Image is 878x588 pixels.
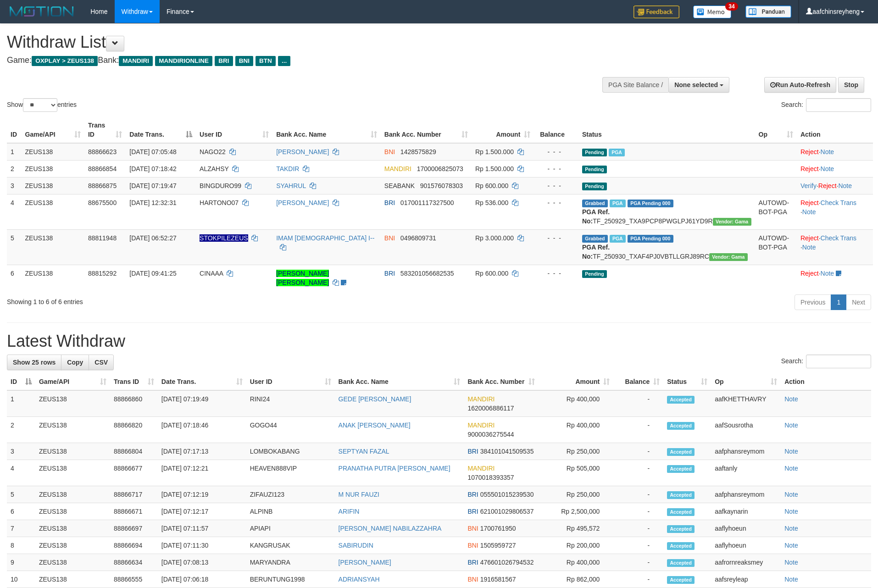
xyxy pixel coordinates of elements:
th: Date Trans.: activate to sort column descending [126,117,196,143]
td: RINI24 [246,390,335,417]
a: Note [821,270,834,277]
span: Rp 600.000 [475,182,508,189]
td: 3 [7,177,22,194]
img: Button%20Memo.svg [693,6,732,18]
a: GEDE [PERSON_NAME] [339,395,411,403]
td: ZEUS138 [35,486,110,503]
td: 88866860 [110,390,158,417]
a: Note [784,422,798,429]
a: Note [784,542,798,549]
div: PGA Site Balance / [602,77,668,93]
span: CSV [94,359,108,366]
a: Reject [800,148,819,155]
span: 88866875 [88,182,117,189]
b: PGA Ref. No: [582,244,610,260]
span: Copy [67,359,83,366]
th: Trans ID: activate to sort column ascending [84,117,126,143]
span: NAGO22 [200,148,226,155]
span: ... [278,56,290,66]
th: Status: activate to sort column ascending [663,373,711,390]
div: - - - [538,164,575,173]
span: MANDIRI [384,165,411,172]
a: Note [784,576,798,583]
span: Nama rekening ada tanda titik/strip, harap diedit [200,234,248,242]
span: 88866854 [88,165,117,172]
span: BRI [467,508,478,515]
img: Feedback.jpg [633,6,679,18]
td: 5 [7,229,22,265]
td: aaflyhoeun [711,537,781,554]
a: Note [784,465,798,472]
span: Accepted [667,525,695,533]
h1: Latest Withdraw [7,332,871,350]
span: [DATE] 07:05:48 [129,148,176,155]
span: SEABANK [384,182,415,189]
a: [PERSON_NAME] [PERSON_NAME] [276,270,329,286]
span: [DATE] 07:18:42 [129,165,176,172]
span: Copy 583201056682535 to clipboard [400,270,454,277]
td: ZEUS138 [35,571,110,588]
span: BRI [467,559,478,566]
span: Grabbed [582,200,608,207]
a: Note [802,244,816,251]
th: ID: activate to sort column descending [7,373,35,390]
td: 4 [7,460,35,486]
span: Accepted [667,508,695,516]
span: MANDIRI [467,465,495,472]
td: ZEUS138 [35,503,110,520]
td: 88866697 [110,520,158,537]
span: 88811948 [88,234,117,242]
span: Marked by aaftrukkakada [610,200,626,207]
span: MANDIRI [467,395,495,403]
span: Accepted [667,491,695,499]
a: Note [802,208,816,216]
td: ZEUS138 [22,143,84,161]
div: - - - [538,198,575,207]
span: Copy 621001029806537 to clipboard [480,508,534,515]
td: - [613,520,663,537]
th: Action [781,373,871,390]
span: Copy 1070018393357 to clipboard [467,474,514,481]
td: 2 [7,160,22,177]
span: 34 [725,2,738,11]
td: ZEUS138 [22,265,84,291]
span: Show 25 rows [13,359,56,366]
a: Reject [818,182,837,189]
a: TAKDIR [276,165,299,172]
span: BRI [467,448,478,455]
span: Pending [582,270,607,278]
span: Copy 017001117327500 to clipboard [400,199,454,206]
a: Check Trans [821,199,857,206]
div: - - - [538,269,575,278]
th: Bank Acc. Name: activate to sort column ascending [272,117,381,143]
span: PGA Pending [628,235,673,243]
td: ALPINB [246,503,335,520]
td: ZEUS138 [35,443,110,460]
a: Note [821,165,834,172]
input: Search: [806,355,871,368]
span: Rp 600.000 [475,270,508,277]
a: Copy [61,355,89,370]
td: - [613,443,663,460]
a: Note [784,508,798,515]
td: [DATE] 07:08:13 [158,554,246,571]
span: Accepted [667,559,695,567]
span: Copy 1700006825073 to clipboard [417,165,463,172]
td: MARYANDRA [246,554,335,571]
a: ADRIANSYAH [339,576,380,583]
a: [PERSON_NAME] NABILAZZAHRA [339,525,442,532]
a: Run Auto-Refresh [764,77,836,93]
td: Rp 862,000 [539,571,613,588]
td: [DATE] 07:19:49 [158,390,246,417]
a: Note [784,559,798,566]
h1: Withdraw List [7,33,576,51]
span: Marked by aafsreyleap [610,235,626,243]
span: MANDIRI [467,422,495,429]
a: [PERSON_NAME] [339,559,391,566]
a: Note [784,395,798,403]
a: Reject [800,234,819,242]
a: SYAHRUL [276,182,306,189]
td: APIAPI [246,520,335,537]
a: Reject [800,165,819,172]
td: ZEUS138 [35,460,110,486]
